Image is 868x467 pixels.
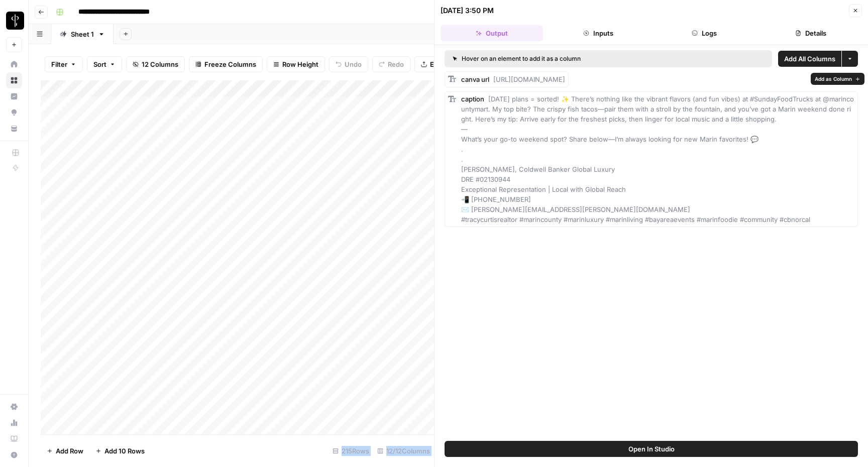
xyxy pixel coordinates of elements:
a: Usage [6,415,22,431]
span: Add 10 Rows [104,446,145,456]
a: Home [6,56,22,72]
div: 12/12 Columns [373,443,434,459]
button: Filter [45,56,83,72]
button: Undo [329,56,368,72]
a: Your Data [6,121,22,137]
a: Insights [6,88,22,104]
a: Browse [6,72,22,88]
button: Logs [654,25,756,41]
div: Sheet 1 [71,29,94,39]
button: Sort [87,56,122,72]
button: Add Row [41,443,89,459]
span: Row Height [282,59,318,69]
button: Add as Column [811,73,864,85]
img: LP Production Workloads Logo [6,12,24,30]
button: 12 Columns [126,56,185,72]
button: Freeze Columns [189,56,263,72]
button: Redo [372,56,410,72]
div: 215 Rows [329,443,373,459]
span: [URL][DOMAIN_NAME] [493,75,565,83]
span: Sort [93,59,106,69]
button: Inputs [547,25,649,41]
div: [DATE] 3:50 PM [441,6,494,16]
button: Help + Support [6,447,22,463]
button: Add 10 Rows [89,443,151,459]
button: Open In Studio [445,441,858,457]
span: Undo [345,59,362,69]
span: Add as Column [815,75,852,83]
span: Open In Studio [628,444,675,454]
a: Sheet 1 [51,24,114,44]
button: Add All Columns [778,51,841,67]
button: Workspace: LP Production Workloads [6,8,22,33]
span: Redo [388,59,404,69]
a: Settings [6,399,22,415]
button: Details [759,25,862,41]
button: Row Height [267,56,325,72]
button: Export CSV [414,56,472,72]
span: Freeze Columns [204,59,256,69]
span: Filter [51,59,67,69]
a: Opportunities [6,104,22,121]
span: [DATE] plans = sorted! ✨ There’s nothing like the vibrant flavors (and fun vibes) at #SundayFoodT... [461,95,854,223]
a: Learning Hub [6,431,22,447]
span: Add Row [56,446,83,456]
span: Add All Columns [784,54,835,64]
div: Hover on an element to add it as a column [453,54,673,63]
button: Output [441,25,543,41]
span: 12 Columns [142,59,178,69]
span: canva url [461,75,489,83]
span: caption [461,95,484,103]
